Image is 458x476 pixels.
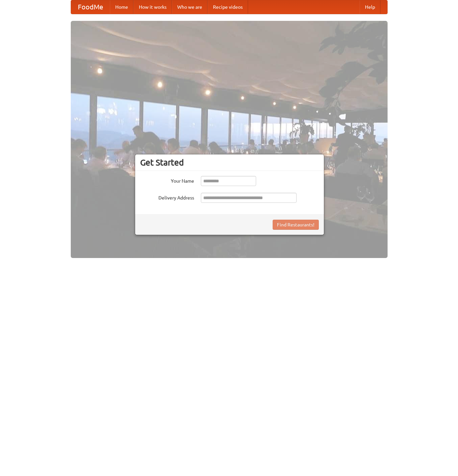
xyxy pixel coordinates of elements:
[140,176,194,184] label: Your Name
[360,0,380,14] a: Help
[140,157,319,168] h3: Get Started
[110,0,133,14] a: Home
[172,0,208,14] a: Who we are
[208,0,248,14] a: Recipe videos
[140,193,194,201] label: Delivery Address
[133,0,172,14] a: How it works
[273,220,319,230] button: Find Restaurants!
[71,0,110,14] a: FoodMe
